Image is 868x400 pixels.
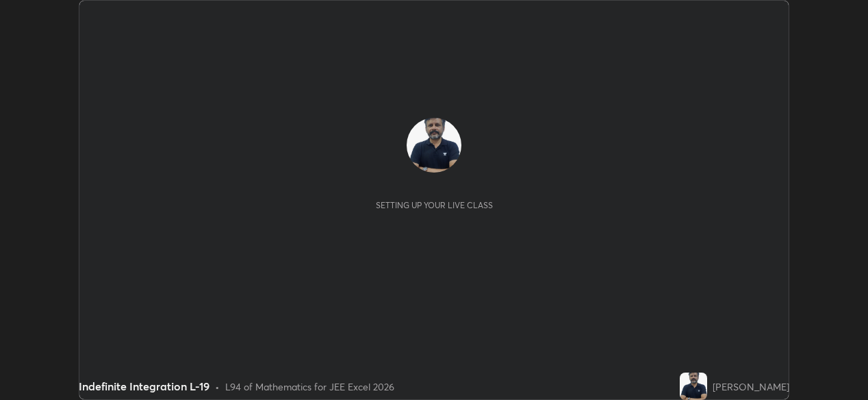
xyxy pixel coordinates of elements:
div: L94 of Mathematics for JEE Excel 2026 [225,379,394,394]
div: Indefinite Integration L-19 [79,378,209,395]
img: d8b87e4e38884df7ad8779d510b27699.jpg [407,118,461,173]
div: Setting up your live class [376,200,493,210]
img: d8b87e4e38884df7ad8779d510b27699.jpg [680,373,707,400]
div: [PERSON_NAME] [713,379,789,394]
div: • [215,379,220,394]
